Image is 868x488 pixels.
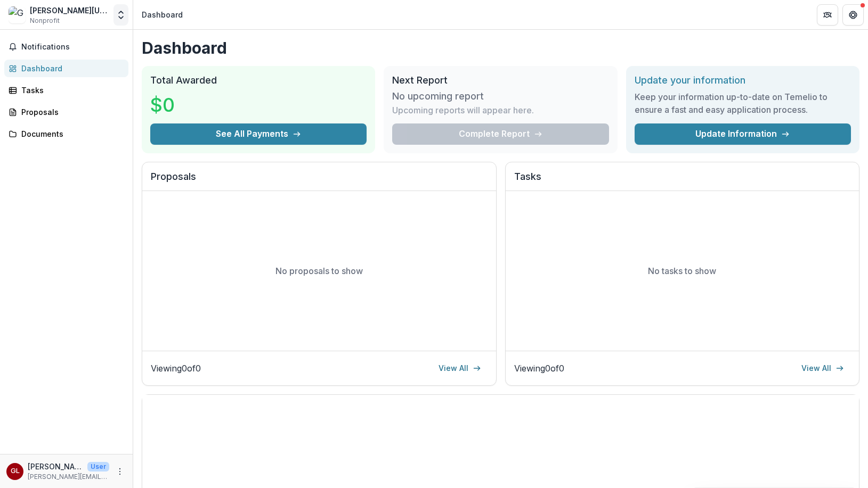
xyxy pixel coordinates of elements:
a: View All [795,360,850,377]
a: View All [432,360,488,377]
nav: breadcrumb [137,7,187,22]
span: Notifications [21,43,124,52]
button: Partners [817,4,838,26]
p: User [87,462,109,472]
div: Gretchen Ledmor [11,468,20,475]
p: Viewing 0 of 0 [514,362,564,375]
button: More [113,465,126,478]
button: Notifications [4,38,128,55]
button: Open entity switcher [113,4,128,26]
div: Proposals [21,106,120,118]
p: [PERSON_NAME] Ledmor [28,461,83,472]
p: No tasks to show [648,264,716,277]
h3: $0 [150,90,230,119]
a: Documents [4,125,128,143]
div: Dashboard [21,63,120,74]
h3: Keep your information up-to-date on Temelio to ensure a fast and easy application process. [635,90,851,116]
div: Documents [21,128,120,139]
span: Nonprofit [30,16,60,26]
h3: No upcoming report [392,90,484,102]
div: Tasks [21,85,120,96]
a: Update Information [635,123,851,145]
img: George Washington Carver Agriculture Research Center [9,6,26,23]
p: Upcoming reports will appear here. [392,104,534,117]
div: [PERSON_NAME][US_STATE] [PERSON_NAME] Agriculture Research Center [30,5,109,16]
div: Dashboard [142,9,183,20]
h2: Update your information [635,75,851,86]
button: See All Payments [150,123,367,145]
p: [PERSON_NAME][EMAIL_ADDRESS][DOMAIN_NAME] [28,472,109,482]
a: Proposals [4,103,128,121]
p: Viewing 0 of 0 [151,362,201,375]
h2: Next Report [392,75,609,86]
button: Get Help [842,4,864,26]
h1: Dashboard [142,38,859,57]
a: Tasks [4,81,128,99]
a: Dashboard [4,60,128,77]
h2: Total Awarded [150,75,367,86]
h2: Tasks [514,171,851,191]
h2: Proposals [151,171,488,191]
p: No proposals to show [275,264,363,277]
